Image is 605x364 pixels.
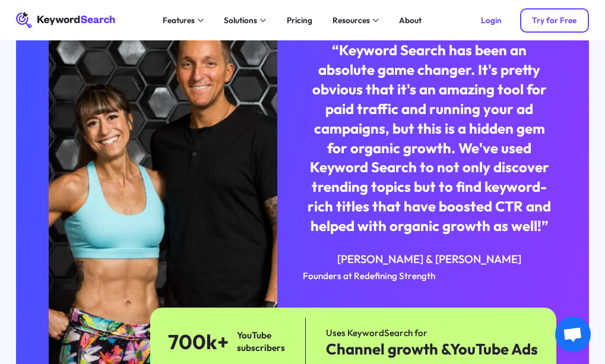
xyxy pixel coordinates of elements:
div: “Keyword Search has been an absolute game changer. It's pretty obvious that it's an amazing tool ... [303,40,557,235]
div: Try for Free [532,15,577,26]
a: Pricing [281,12,318,28]
div: [PERSON_NAME] & [PERSON_NAME] [303,252,557,267]
div: Channel growth & [326,340,538,358]
a: About [393,12,427,28]
div: Features [163,14,195,26]
div: About [399,14,422,26]
div: Open chat [555,316,591,352]
div: Founders at Redefining Strength [303,269,557,283]
a: Try for Free [520,8,589,33]
div: Uses KeywordSearch for [326,326,538,340]
div: Resources [332,14,370,26]
div: Login [481,15,502,26]
div: Pricing [287,14,312,26]
div: YouTube subscribers [237,330,285,354]
span: YouTube Ads [450,339,538,359]
div: 700k+ [168,331,229,353]
div: Solutions [224,14,257,26]
a: Login [469,8,514,33]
